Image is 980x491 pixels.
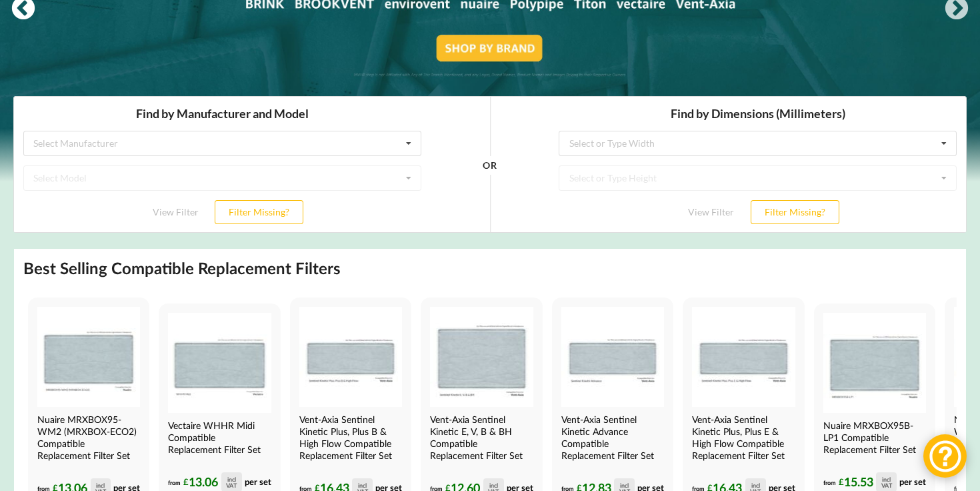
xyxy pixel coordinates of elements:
[183,472,241,491] div: 13.06
[620,482,629,488] div: incl
[430,414,530,462] h4: Vent-Axia Sentinel Kinetic E, V, B & BH Compatible Replacement Filter Set
[545,10,943,25] h3: Find by Dimensions (Millimeters)
[489,482,498,488] div: incl
[299,307,402,407] img: Vent-Axia Sentinel Kinetic Plus, Plus B & High Flow Compatible MVHR Filter Replacement Set from M...
[201,104,290,128] button: Filter Missing?
[245,476,271,487] span: per set
[168,313,271,413] img: Vectaire WHHR Midi Compatible MVHR Filter Replacement Set from MVHR.shop
[839,474,844,490] span: £
[692,414,792,462] h4: Vent-Axia Sentinel Kinetic Plus, Plus E & High Flow Compatible Replacement Filter Set
[37,414,137,462] h4: Nuaire MRXBOX95-WM2 (MRXBOX-ECO2) Compatible Replacement Filter Set
[20,43,105,52] div: Select Manufacturer
[183,474,189,490] span: £
[168,420,268,456] h4: Vectaire WHHR Midi Compatible Replacement Filter Set
[737,104,826,128] button: Filter Missing?
[881,482,892,488] div: VAT
[226,482,237,488] div: VAT
[168,479,181,486] span: from
[899,476,926,487] span: per set
[23,258,341,279] h2: Best Selling Compatible Replacement Filters
[561,307,664,407] img: Vent-Axia Sentinel Kinetic Advance Compatible MVHR Filter Replacement Set from MVHR.shop
[430,307,533,407] img: Vent-Axia Sentinel Kinetic E, V, B & BH Compatible MVHR Filter Replacement Set from MVHR.shop
[37,307,140,407] img: Nuaire MRXBOX95-WM2 Compatible MVHR Filter Replacement Set from MVHR.shop
[96,482,105,488] div: incl
[882,476,891,482] div: incl
[358,482,367,488] div: incl
[561,414,661,462] h4: Vent-Axia Sentinel Kinetic Advance Compatible Replacement Filter Set
[556,43,641,52] div: Select or Type Width
[823,313,926,413] img: Nuaire MRXBOX95B-LP1 Compatible MVHR Filter Replacement Set from MVHR.shop
[692,307,795,407] img: Vent-Axia Sentinel Kinetic Plus E & High Flow Compatible MVHR Filter Replacement Set from MVHR.shop
[751,482,760,488] div: incl
[823,479,836,486] span: from
[823,420,923,456] h4: Nuaire MRXBOX95B-LP1 Compatible Replacement Filter Set
[227,476,236,482] div: incl
[10,10,408,25] h3: Find by Manufacturer and Model
[299,414,399,462] h4: Vent-Axia Sentinel Kinetic Plus, Plus B & High Flow Compatible Replacement Filter Set
[469,69,483,138] div: OR
[839,472,897,491] div: 15.53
